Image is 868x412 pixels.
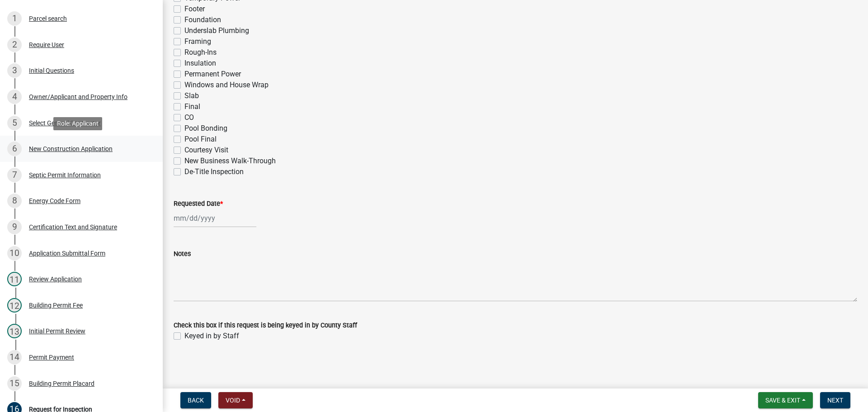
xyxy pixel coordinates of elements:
label: CO [184,112,194,123]
div: 11 [7,272,22,286]
span: Next [827,397,843,404]
button: Back [180,392,211,408]
div: New Construction Application [29,146,113,152]
div: 2 [7,38,22,52]
div: Review Application [29,276,82,282]
label: Framing [184,36,211,47]
div: 3 [7,63,22,78]
div: Parcel search [29,15,67,22]
label: Slab [184,90,199,101]
label: Windows and House Wrap [184,80,269,90]
button: Void [218,392,253,408]
div: Owner/Applicant and Property Info [29,94,127,100]
label: Permanent Power [184,69,241,80]
div: 1 [7,11,22,26]
label: Underslab Plumbing [184,25,249,36]
div: 14 [7,350,22,365]
label: Check this box if this request is being keyed in by County Staff [174,322,357,329]
label: De-Title Inspection [184,166,244,177]
button: Save & Exit [758,392,813,408]
div: 12 [7,298,22,313]
div: Initial Permit Review [29,328,85,334]
div: Require User [29,42,64,48]
div: Septic Permit Information [29,172,101,178]
div: 4 [7,90,22,104]
label: Pool Final [184,134,217,145]
label: Rough-Ins [184,47,217,58]
div: 9 [7,220,22,234]
div: 5 [7,116,22,130]
div: 6 [7,142,22,156]
label: Courtesy Visit [184,145,228,156]
label: Requested Date [174,201,223,207]
label: Pool Bonding [184,123,227,134]
label: New Business Walk-Through [184,156,276,166]
button: Next [820,392,850,408]
div: 7 [7,168,22,182]
label: Foundation [184,14,221,25]
div: 13 [7,324,22,338]
div: Building Permit Fee [29,302,83,308]
div: 10 [7,246,22,260]
div: Permit Payment [29,354,74,360]
div: 8 [7,194,22,208]
div: Certification Text and Signature [29,224,117,230]
span: Void [226,397,240,404]
label: Insulation [184,58,216,69]
label: Keyed in by Staff [184,331,239,341]
label: Notes [174,251,191,257]
div: Application Submittal Form [29,250,105,256]
span: Save & Exit [765,397,800,404]
input: mm/dd/yyyy [174,209,256,227]
div: Building Permit Placard [29,380,94,387]
div: Select General Contractor [29,120,101,126]
label: Footer [184,4,205,14]
div: Role: Applicant [53,117,102,130]
div: Initial Questions [29,67,74,74]
label: Final [184,101,200,112]
div: Energy Code Form [29,198,80,204]
span: Back [188,397,204,404]
div: 15 [7,376,22,391]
